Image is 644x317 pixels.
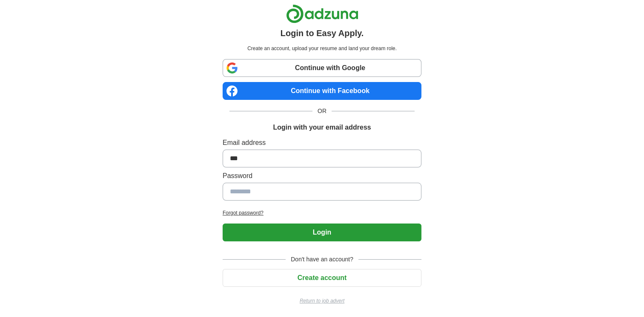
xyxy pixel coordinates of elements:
[223,269,421,287] button: Create account
[280,27,364,40] h1: Login to Easy Apply.
[312,107,332,116] span: OR
[273,122,371,133] h1: Login with your email address
[223,274,421,281] a: Create account
[223,171,421,181] label: Password
[286,255,358,264] span: Don't have an account?
[223,138,421,148] label: Email address
[223,82,421,100] a: Continue with Facebook
[223,224,421,241] button: Login
[223,209,421,217] a: Forgot password?
[223,297,421,305] a: Return to job advert
[224,45,420,52] p: Create an account, upload your resume and land your dream role.
[286,4,358,23] img: Adzuna logo
[223,59,421,77] a: Continue with Google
